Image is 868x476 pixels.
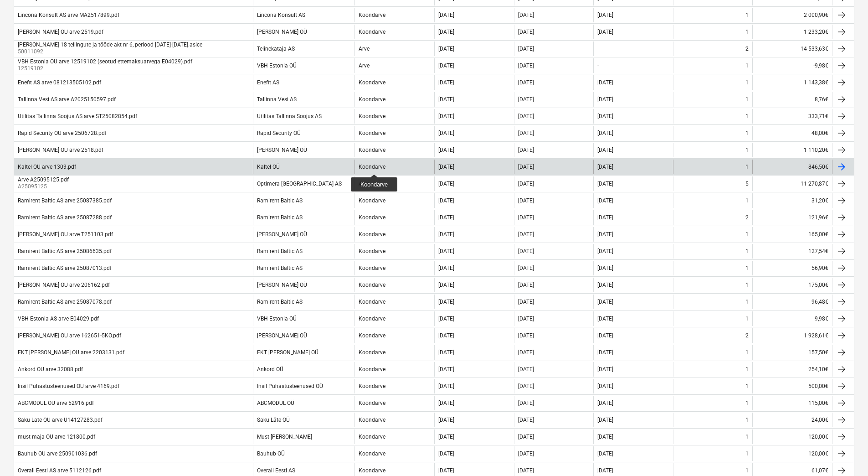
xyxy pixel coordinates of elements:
div: [DATE] [597,400,613,406]
div: 56,90€ [752,261,832,275]
div: [PERSON_NAME] OÜ [257,332,307,339]
div: Overall Eesti AS [257,467,295,474]
div: [DATE] [518,383,534,389]
div: Koondarve [359,96,385,103]
div: [DATE] [597,181,613,187]
div: [DATE] [518,450,534,457]
div: Insil Puhastusteenused OU arve 4169.pdf [18,383,119,389]
div: [DATE] [597,231,613,238]
div: 175,00€ [752,278,832,292]
div: [DATE] [518,29,534,35]
div: [DATE] [438,434,454,440]
div: Koondarve [359,332,385,339]
div: [PERSON_NAME] OU arve 162651-5KO.pdf [18,332,121,339]
div: [DATE] [518,147,534,153]
div: [DATE] [597,383,613,389]
div: [DATE] [518,366,534,373]
div: [DATE] [438,197,454,204]
div: Lincona Konsult AS arve MA2517899.pdf [18,12,119,18]
div: Koondarve [359,383,385,389]
div: Koondarve [359,12,385,18]
div: Koondarve [359,400,385,406]
div: [DATE] [597,332,613,339]
div: Ramirent Baltic AS arve 25087288.pdf [18,214,112,221]
div: [DATE] [438,450,454,457]
div: Koondarve [359,450,385,457]
div: - [597,62,599,69]
div: Enefit AS arve 081213505102.pdf [18,79,101,86]
div: 1 [745,349,749,356]
div: Koondarve [359,299,385,305]
div: [DATE] [597,467,613,474]
div: [PERSON_NAME] OU arve 2518.pdf [18,147,103,153]
div: [DATE] [518,164,534,170]
div: 31,20€ [752,193,832,208]
div: Arve A25095125.pdf [18,176,69,183]
div: 121,96€ [752,210,832,225]
div: 1 [745,450,749,457]
div: [DATE] [518,62,534,69]
div: [DATE] [597,434,613,440]
div: Telinekataja AS [257,46,295,52]
div: 1 928,61€ [752,328,832,343]
div: VBH Estonia AS arve E04029.pdf [18,316,99,322]
div: 9,98€ [752,311,832,326]
div: Koondarve [359,164,385,170]
div: Kaltel OU arve 1303.pdf [18,164,76,170]
div: [DATE] [597,417,613,423]
div: -9,98€ [752,58,832,73]
div: Arve [359,62,370,69]
div: 333,71€ [752,109,832,124]
div: [DATE] [518,400,534,406]
div: Koondarve [359,248,385,254]
div: 1 [745,400,749,406]
div: 2 [745,46,749,52]
div: [PERSON_NAME] OÜ [257,282,307,288]
div: 96,48€ [752,295,832,309]
div: 8,76€ [752,92,832,107]
div: Koondarve [359,434,385,440]
div: [DATE] [438,265,454,271]
div: [DATE] [518,12,534,18]
div: 1 [745,282,749,288]
div: Koondarve [359,417,385,423]
div: Ramirent Baltic AS [257,214,303,221]
iframe: Chat Widget [822,432,868,476]
div: [DATE] [518,467,534,474]
div: 1 [745,29,749,35]
div: Bauhub OÜ [257,450,285,457]
div: Koondarve [359,316,385,322]
div: 1 [745,113,749,119]
div: 1 [745,383,749,389]
div: [DATE] [518,96,534,103]
div: Bauhub OU arve 250901036.pdf [18,450,97,457]
p: A25095125 [18,183,71,191]
div: [DATE] [518,181,534,187]
div: 2 [745,214,749,221]
div: ABCMODUL OU arve 52916.pdf [18,400,94,406]
div: 1 [745,417,749,423]
div: 1 [745,231,749,238]
div: Ramirent Baltic AS [257,248,303,254]
div: [DATE] [597,349,613,356]
div: Tallinna Vesi AS arve A2025150597.pdf [18,96,116,103]
p: 50011092 [18,48,204,56]
div: [DATE] [438,349,454,356]
div: 14 533,63€ [752,41,832,56]
div: [DATE] [438,12,454,18]
div: [DATE] [597,12,613,18]
div: Saku Läte OÜ [257,417,290,423]
div: 1 [745,434,749,440]
div: 165,00€ [752,227,832,242]
div: Koondarve [359,113,385,119]
div: [DATE] [597,29,613,35]
div: [DATE] [438,231,454,238]
div: Rapid Security OU arve 2506728.pdf [18,130,107,136]
div: [DATE] [518,197,534,204]
div: [DATE] [518,113,534,119]
div: 48,00€ [752,126,832,140]
div: 11 270,87€ [752,176,832,191]
div: [DATE] [518,434,534,440]
div: [DATE] [597,450,613,457]
div: [DATE] [597,248,613,254]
